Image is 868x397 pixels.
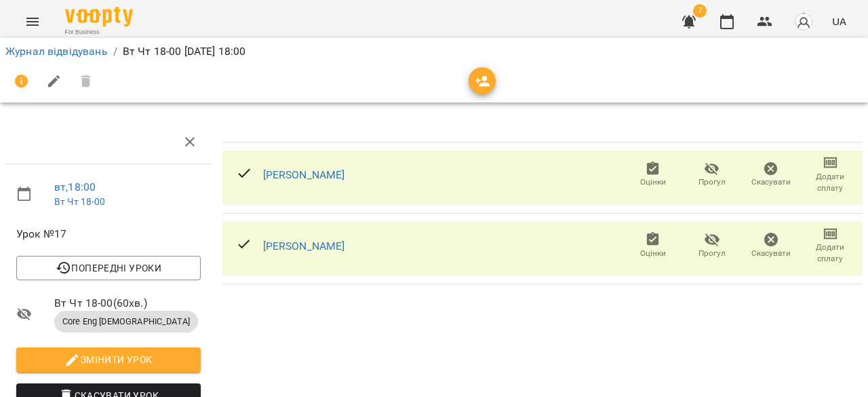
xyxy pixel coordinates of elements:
nav: breadcrumb [5,43,863,60]
a: [PERSON_NAME] [263,168,345,181]
p: Вт Чт 18-00 [DATE] 18:00 [123,43,246,60]
button: UA [827,9,852,34]
span: Скасувати [751,176,791,188]
button: Скасувати [742,156,801,194]
span: Додати сплату [809,171,852,194]
span: UA [832,14,846,29]
span: Змінити урок [27,352,190,368]
a: Журнал відвідувань [5,45,108,58]
span: Скасувати [751,248,791,259]
span: Core Eng [DEMOGRAPHIC_DATA] [54,316,198,328]
span: Оцінки [640,176,666,188]
span: Урок №17 [16,226,201,242]
button: Змінити урок [16,347,201,372]
img: Voopty Logo [65,7,133,26]
span: Попередні уроки [27,260,190,276]
span: Прогул [698,248,726,259]
a: вт , 18:00 [54,181,96,193]
button: Прогул [682,227,741,265]
span: 7 [693,4,707,18]
button: Додати сплату [801,156,860,194]
button: Оцінки [623,156,682,194]
button: Скасувати [742,227,801,265]
span: Додати сплату [809,242,852,265]
span: Прогул [698,176,726,188]
button: Menu [16,5,49,38]
button: Оцінки [623,227,682,265]
a: [PERSON_NAME] [263,240,345,252]
span: Вт Чт 18-00 ( 60 хв. ) [54,295,201,311]
li: / [113,43,117,60]
button: Прогул [682,156,741,194]
button: Додати сплату [801,227,860,265]
img: avatar_s.png [794,12,813,31]
button: Попередні уроки [16,256,201,280]
a: Вт Чт 18-00 [54,196,106,207]
span: Оцінки [640,248,666,259]
span: For Business [65,28,133,37]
